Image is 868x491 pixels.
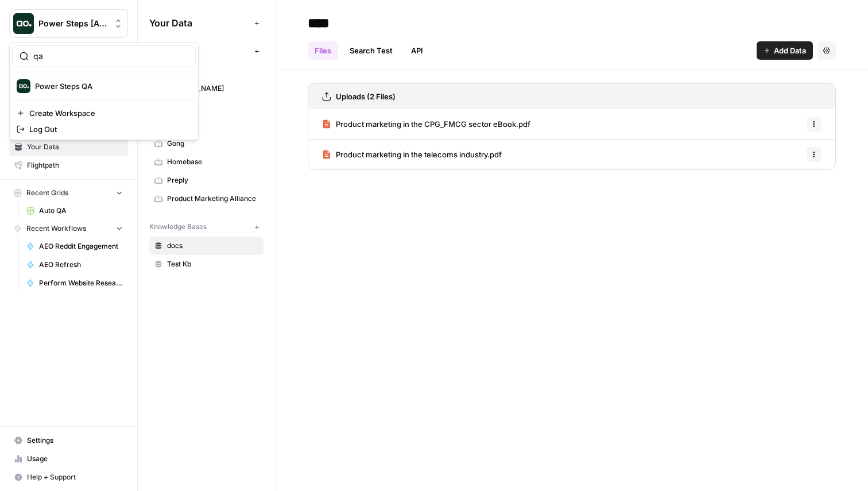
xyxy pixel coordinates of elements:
span: Log Out [29,123,187,135]
a: AEO Reddit Engagement [21,237,128,256]
a: docs [149,237,263,255]
span: Usage [27,454,123,464]
button: Recent Grids [9,184,128,202]
a: Uploads (2 Files) [322,84,396,109]
span: Perform Website Research [39,278,123,288]
button: Workspace: Power Steps [Admin] [9,9,128,38]
button: Help + Support [9,468,128,486]
span: Product marketing in the telecoms industry.pdf [336,149,502,160]
img: Power Steps [Admin] Logo [13,13,34,34]
a: Homebase [149,153,263,171]
span: Settings [27,435,123,446]
span: Preply [167,175,258,185]
a: Descript [149,98,263,116]
a: Product marketing in the telecoms industry.pdf [322,140,502,169]
span: Power Steps [Admin] [38,18,108,29]
a: Search Test [343,41,400,60]
span: Recent Grids [26,188,68,198]
a: API [404,41,430,60]
span: Homebase [167,157,258,167]
button: Recent Workflows [9,220,128,237]
a: Settings [9,431,128,450]
span: Help + Support [27,472,123,482]
span: AEO Refresh [39,260,123,270]
a: Product marketing in the CPG_FMCG sector eBook.pdf [322,109,530,139]
span: Knowledge Bases [149,222,207,232]
a: AEO Refresh [21,256,128,274]
span: Auto QA [39,206,123,216]
span: Power Steps QA [35,80,187,92]
div: Workspace: Power Steps [Admin] [9,42,199,140]
a: Log Out [12,121,196,137]
span: docs [167,241,258,251]
a: Test Kb [149,255,263,273]
a: Preply [149,171,263,190]
a: Usage [9,450,128,468]
img: Power Steps QA Logo [17,79,30,93]
span: Test Kb [167,259,258,269]
span: Docebo [167,120,258,130]
a: Product Marketing Alliance [149,190,263,208]
span: Your Data [27,142,123,152]
input: Search Workspaces [33,51,188,62]
span: Add Data [774,45,806,56]
button: Add Data [757,41,813,60]
span: [PERSON_NAME] [167,83,258,94]
span: Create Workspace [29,107,187,119]
span: AirOps [167,65,258,75]
span: Gong [167,138,258,149]
a: AirOps [149,61,263,79]
a: Create Workspace [12,105,196,121]
a: Gong [149,134,263,153]
a: Docebo [149,116,263,134]
a: Auto QA [21,202,128,220]
span: Product Marketing Alliance [167,194,258,204]
span: Descript [167,102,258,112]
a: Your Data [9,138,128,156]
a: [PERSON_NAME] [149,79,263,98]
a: Files [308,41,338,60]
a: Perform Website Research [21,274,128,292]
h3: Uploads (2 Files) [336,91,396,102]
span: AEO Reddit Engagement [39,241,123,252]
a: Flightpath [9,156,128,175]
span: Flightpath [27,160,123,171]
span: Recent Workflows [26,223,86,234]
span: Your Data [149,16,250,30]
span: Product marketing in the CPG_FMCG sector eBook.pdf [336,118,530,130]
